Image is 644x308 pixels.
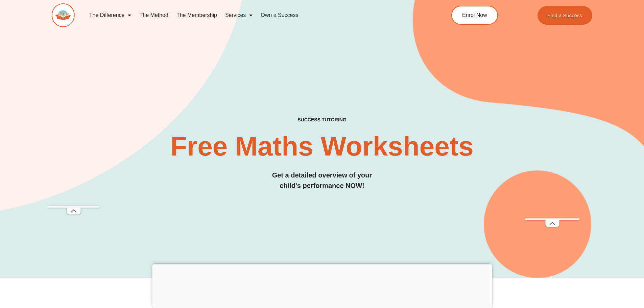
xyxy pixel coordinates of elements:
[451,6,498,25] a: Enrol Now
[548,13,582,18] span: Find a Success
[462,13,487,18] span: Enrol Now
[610,276,644,308] iframe: Chat Widget
[135,7,172,23] a: The Method
[221,7,257,23] a: Services
[52,133,593,160] h2: Free Maths Worksheets​
[52,170,593,191] h3: Get a detailed overview of your child's performance NOW!
[525,16,579,218] iframe: Advertisement
[538,6,593,25] a: Find a Success
[257,7,302,23] a: Own a Success
[52,117,593,123] h4: SUCCESS TUTORING​
[48,16,99,206] iframe: Advertisement
[85,7,136,23] a: The Difference
[85,7,421,23] nav: Menu
[172,7,221,23] a: The Membership
[152,264,492,306] iframe: Advertisement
